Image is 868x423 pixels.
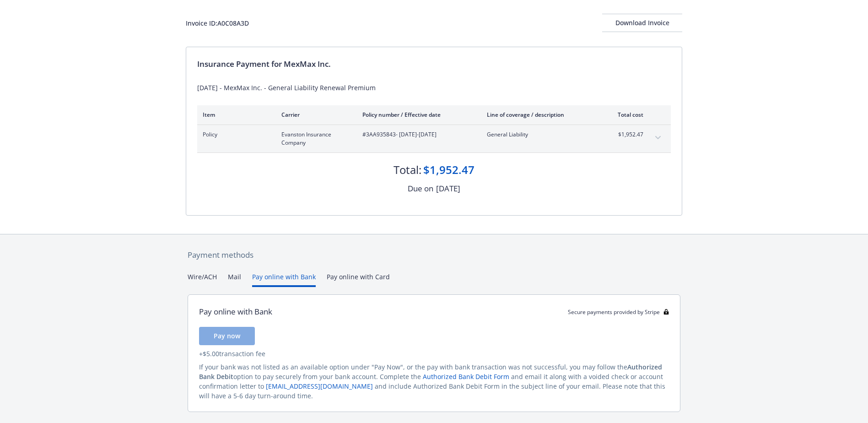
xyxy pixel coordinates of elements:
button: Pay now [199,327,255,345]
div: Due on [408,183,433,195]
div: [DATE] - MexMax Inc. - General Liability Renewal Premium [197,83,671,92]
div: $1,952.47 [423,162,474,178]
div: Secure payments provided by Stripe [568,308,669,316]
a: [EMAIL_ADDRESS][DOMAIN_NAME] [266,382,373,390]
div: Download Invoice [602,14,682,32]
div: + $5.00 transaction fee [199,349,669,358]
div: Payment methods [188,249,680,261]
div: Policy number / Effective date [362,111,472,119]
span: Evanston Insurance Company [281,130,348,147]
button: Mail [228,272,241,287]
span: Authorized Bank Debit [199,363,662,381]
div: Insurance Payment for MexMax Inc. [197,58,671,70]
span: #3AA935843 - [DATE]-[DATE] [362,130,472,139]
div: Total: [394,162,421,178]
div: Invoice ID: A0C08A3D [186,18,249,28]
div: Pay online with Bank [199,306,272,318]
div: Item [203,111,267,119]
div: PolicyEvanston Insurance Company#3AA935843- [DATE]-[DATE]General Liability$1,952.47expand content [197,125,671,152]
div: Line of coverage / description [487,111,594,119]
span: Policy [203,130,267,139]
div: If your bank was not listed as an available option under "Pay Now", or the pay with bank transact... [199,362,669,401]
span: Pay now [214,331,240,340]
span: General Liability [487,130,594,139]
button: Pay online with Card [327,272,390,287]
div: Total cost [609,111,643,119]
button: expand content [651,130,665,145]
a: Authorized Bank Debit Form [423,372,509,381]
button: Pay online with Bank [252,272,316,287]
div: [DATE] [436,183,460,195]
div: Carrier [281,111,348,119]
span: $1,952.47 [609,130,643,139]
button: Wire/ACH [188,272,217,287]
button: Download Invoice [602,14,682,32]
